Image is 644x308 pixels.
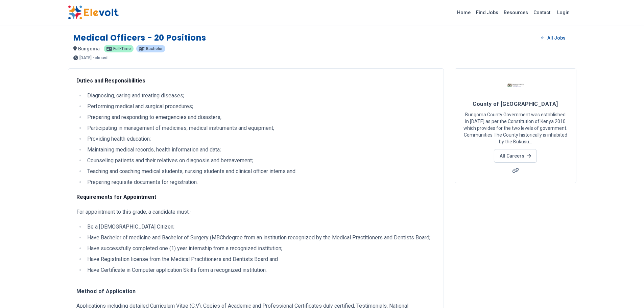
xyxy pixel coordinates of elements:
[85,178,435,186] li: Preparing requisite documents for registration.
[93,56,108,60] p: - closed
[473,101,558,107] span: County of [GEOGRAPHIC_DATA]
[76,77,145,84] strong: Duties and Responsibilities
[76,194,156,200] strong: Requirements for Appointment
[85,157,435,165] li: Counseling patients and their relatives on diagnosis and bereavement;
[536,33,571,43] a: All Jobs
[494,149,537,163] a: All Careers
[463,111,568,145] p: Bungoma County Government was established in [DATE] as per the Constitution of Kenya 2010 which p...
[76,288,136,294] strong: Method of Application
[85,234,435,242] li: Have Bachelor of medicine and Bachelor of Surgery (MBChdegree from an institution recognized by t...
[85,266,435,274] li: Have Certificate in Computer application Skills form a recognized institution.
[85,102,435,111] li: Performing medical and surgical procedures;
[473,7,501,18] a: Find Jobs
[76,208,435,216] p: For appointment to this grade, a candidate must:-
[531,7,553,18] a: Contact
[85,167,435,175] li: Teaching and coaching medical students, nursing students and clinical officer interns and
[79,56,92,60] span: [DATE]
[73,32,207,43] h1: Medical Officers - 20 Positions
[507,77,524,94] img: County of Bungoma
[85,146,435,154] li: Maintaining medical records, health information and data;
[85,92,435,100] li: Diagnosing, caring and treating diseases;
[85,223,435,231] li: Be a [DEMOGRAPHIC_DATA] Citizen;
[78,46,100,51] span: bungoma
[455,191,576,286] iframe: Advertisement
[454,7,473,18] a: Home
[85,255,435,263] li: Have Registration license from the Medical Practitioners and Dentists Board and
[85,244,435,253] li: Have successfully completed one (1) year internship from a recognized institution;
[85,135,435,143] li: Providing health education;
[85,113,435,121] li: Preparing and responding to emergencies and disasters;
[68,5,119,20] img: Elevolt
[553,6,574,19] a: Login
[113,47,131,51] span: full-time
[146,47,163,51] span: bachelor
[501,7,531,18] a: Resources
[85,124,435,132] li: Participating in management of medicines, medical instruments and equipment;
